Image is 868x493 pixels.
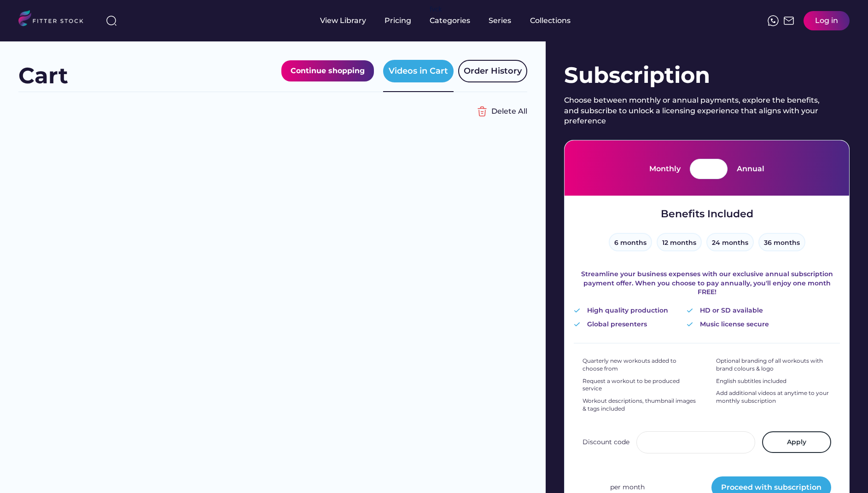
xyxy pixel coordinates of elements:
[384,16,411,26] div: Pricing
[574,308,580,313] img: Vector%20%282%29.svg
[320,16,366,26] div: View Library
[430,5,442,14] div: fvck
[430,16,470,26] div: Categories
[716,389,831,405] div: Add additional videos at anytime to your monthly subscription
[815,16,838,26] div: Log in
[583,397,698,413] div: Workout descriptions, thumbnail images & tags included
[473,102,491,121] img: Group%201000002356%20%282%29.svg
[389,65,448,77] div: Videos in Cart
[700,320,769,329] div: Music license secure
[768,15,779,26] img: meteor-icons_whatsapp%20%281%29.svg
[657,233,702,251] button: 12 months
[716,377,786,385] div: English subtitles included
[564,95,827,126] div: Choose between monthly or annual payments, explore the benefits, and subscribe to unlock a licens...
[762,431,831,453] button: Apply
[687,322,693,326] img: Vector%20%282%29.svg
[106,15,117,26] img: search-normal%203.svg
[583,377,698,393] div: Request a workout to be produced service
[491,106,527,116] div: Delete All
[291,65,365,77] div: Continue shopping
[489,16,512,26] div: Series
[530,16,571,26] div: Collections
[574,322,580,326] img: Vector%20%282%29.svg
[649,164,681,174] div: Monthly
[783,15,794,26] img: Frame%2051.svg
[758,233,805,251] button: 36 months
[583,357,698,373] div: Quarterly new workouts added to choose from
[18,60,68,91] div: Cart
[700,306,763,315] div: HD or SD available
[18,10,91,29] img: LOGO.svg
[583,438,629,447] div: Discount code
[661,207,753,221] div: Benefits Included
[574,270,840,297] div: Streamline your business expenses with our exclusive annual subscription payment offer. When you ...
[609,233,652,251] button: 6 months
[706,233,754,251] button: 24 months
[587,306,668,315] div: High quality production
[716,357,831,373] div: Optional branding of all workouts with brand colours & logo
[464,65,522,77] div: Order History
[564,60,850,91] div: Subscription
[610,483,645,492] div: per month
[587,320,647,329] div: Global presenters
[737,164,764,174] div: Annual
[687,308,693,313] img: Vector%20%282%29.svg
